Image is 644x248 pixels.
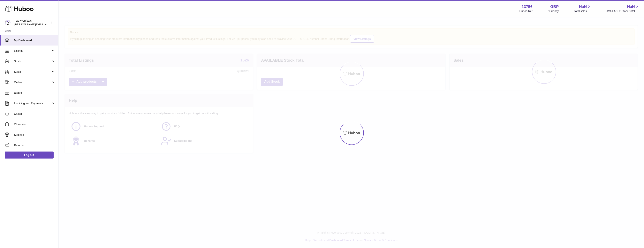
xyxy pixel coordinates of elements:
[14,39,55,42] span: My Dashboard
[574,9,591,13] span: Total sales
[14,144,55,147] span: Returns
[14,60,51,63] span: Stock
[550,4,559,9] strong: GBP
[606,9,639,13] span: AVAILABLE Stock Total
[519,9,533,13] div: Huboo Ref
[14,70,51,74] span: Sales
[5,20,11,25] img: alan@twowombats.com
[5,152,54,159] a: Log out
[14,102,51,105] span: Invoicing and Payments
[14,112,55,116] span: Cases
[14,81,51,84] span: Orders
[548,9,559,13] div: Currency
[14,133,55,137] span: Settings
[606,4,639,13] a: NaN AVAILABLE Stock Total
[14,49,51,53] span: Listings
[14,123,55,126] span: Channels
[14,91,55,95] span: Usage
[574,4,591,13] a: NaN Total sales
[522,4,533,9] strong: 13756
[579,4,587,9] span: NaN
[14,23,78,26] span: [PERSON_NAME][EMAIL_ADDRESS][DOMAIN_NAME]
[627,4,635,9] span: NaN
[14,19,49,26] div: Two Wombats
